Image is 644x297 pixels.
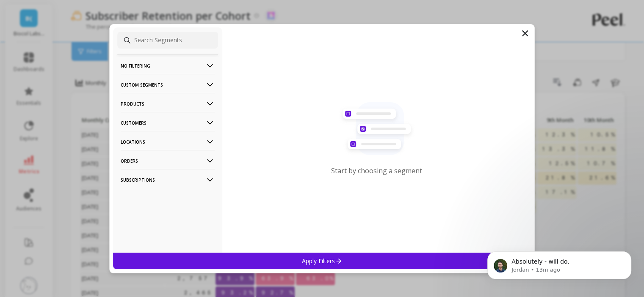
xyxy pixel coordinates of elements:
input: Search Segments [117,32,218,49]
p: Locations [121,131,215,153]
p: No filtering [121,55,215,76]
iframe: Intercom notifications message [475,234,644,293]
p: Orders [121,150,215,172]
p: Apply Filters [302,257,342,265]
p: Customers [121,112,215,134]
p: Subscriptions [121,169,215,191]
p: Products [121,93,215,114]
p: Start by choosing a segment [331,166,422,175]
p: Custom Segments [121,74,215,95]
